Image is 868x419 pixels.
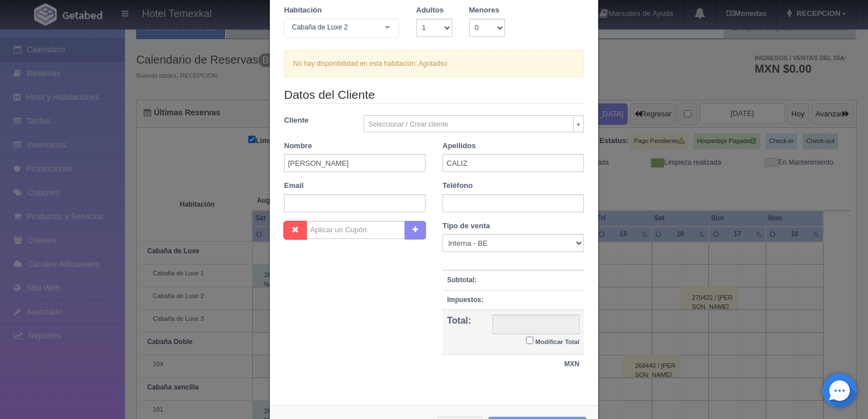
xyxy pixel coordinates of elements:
[369,116,569,133] span: Seleccionar / Crear cliente
[443,270,488,290] th: Subtotal:
[289,22,376,33] span: Cabaña de Luxe 2
[306,221,405,239] input: Aplicar un Cupón
[564,360,579,368] strong: MXN
[284,50,584,78] div: No hay disponibilidad en esta habitación: Agotadso
[284,5,322,16] label: Habitación
[443,221,490,232] label: Tipo de venta
[535,338,579,345] small: Modificar Total
[416,5,444,16] label: Adultos
[364,115,585,132] a: Seleccionar / Crear cliente
[284,181,304,191] label: Email
[443,290,488,309] th: Impuestos:
[443,141,476,152] label: Apellidos
[284,141,312,152] label: Nombre
[443,181,473,191] label: Teléfono
[276,115,355,126] label: Cliente
[526,337,533,344] input: Modificar Total
[443,309,488,355] th: Total:
[284,86,584,104] legend: Datos del Cliente
[469,5,499,16] label: Menores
